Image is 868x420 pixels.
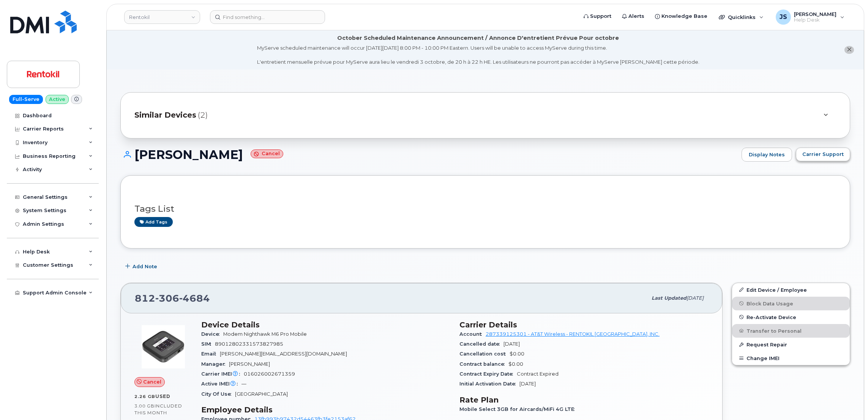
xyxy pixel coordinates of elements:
span: [PERSON_NAME] [229,361,270,367]
iframe: Messenger Launcher [835,387,862,414]
span: $0.00 [510,351,524,357]
span: Initial Activation Date [459,381,519,387]
span: Contract Expired [517,371,559,377]
button: close notification [844,46,854,54]
span: [DATE] [687,295,704,301]
span: Contract Expiry Date [459,371,517,377]
button: Re-Activate Device [732,310,850,324]
span: Last updated [652,295,687,301]
span: Cancelled date [459,341,503,347]
span: Cancel [143,378,161,385]
span: SIM [201,341,215,347]
h3: Rate Plan [459,395,709,404]
span: Contract balance [459,361,508,367]
span: $0.00 [508,361,523,367]
span: Modem Nighthawk M6 Pro Mobile [223,331,307,337]
span: 4684 [179,293,210,304]
h3: Device Details [201,320,450,329]
span: 89012802331573827985 [215,341,283,347]
span: Add Note [133,263,157,270]
span: Device [201,331,223,337]
span: [DATE] [519,381,536,387]
small: Cancel [251,149,283,158]
span: [PERSON_NAME][EMAIL_ADDRESS][DOMAIN_NAME] [220,351,347,357]
a: 287339125301 - AT&T Wireless - RENTOKIL [GEOGRAPHIC_DATA], INC. [486,331,660,337]
span: [DATE] [503,341,520,347]
a: Display Notes [742,148,792,162]
span: 016026002671359 [244,371,295,377]
button: Block Data Usage [732,297,850,310]
span: (2) [198,110,208,121]
span: 3.00 GB [134,403,155,409]
span: Account [459,331,486,337]
span: — [241,381,246,387]
span: Email [201,351,220,357]
span: Carrier IMEI [201,371,244,377]
span: Re-Activate Device [746,314,796,320]
div: MyServe scheduled maintenance will occur [DATE][DATE] 8:00 PM - 10:00 PM Eastern. Users will be u... [257,44,699,66]
span: Active IMEI [201,381,241,387]
span: Carrier Support [802,151,844,158]
button: Add Note [120,260,164,274]
button: Carrier Support [796,148,850,161]
h1: [PERSON_NAME] [120,148,738,161]
span: Mobile Select 3GB for Aircards/MiFi 4G LTE [459,406,578,412]
span: used [155,393,170,399]
span: 812 [135,293,210,304]
button: Request Repair [732,338,850,351]
span: Cancellation cost [459,351,510,357]
a: Add tags [134,217,173,227]
h3: Tags List [134,204,836,214]
img: image20231002-3703462-1x10gjr.jpeg [140,324,186,370]
span: City Of Use [201,391,235,397]
button: Change IMEI [732,351,850,365]
h3: Carrier Details [459,320,709,329]
span: 306 [155,293,179,304]
span: [GEOGRAPHIC_DATA] [235,391,288,397]
span: Similar Devices [134,110,196,121]
button: Transfer to Personal [732,324,850,338]
span: included this month [134,403,182,415]
div: October Scheduled Maintenance Announcement / Annonce D'entretient Prévue Pour octobre [337,34,619,42]
span: 2.26 GB [134,394,155,399]
a: Edit Device / Employee [732,283,850,297]
h3: Employee Details [201,405,450,414]
span: Manager [201,361,229,367]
